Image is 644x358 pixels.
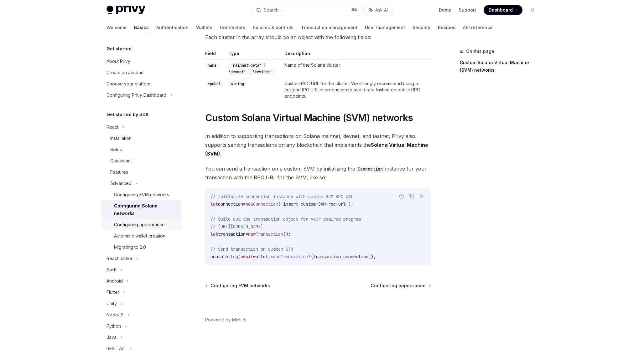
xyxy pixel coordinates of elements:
[101,56,182,67] a: About Privy
[205,62,219,69] code: name
[114,202,178,217] div: Configuring Solana networks
[101,242,182,253] a: Migrating to 2.0
[101,144,182,155] a: Setup
[210,283,270,289] span: Configuring EVM networks
[106,80,152,88] div: Choose your platform
[106,58,130,65] div: About Privy
[408,192,416,200] button: Copy the contents from the code block
[110,135,132,142] div: Installation
[110,157,131,165] div: Quickstart
[134,20,149,35] a: Basics
[101,78,182,89] a: Choose your platform
[210,246,293,252] span: // Send transaction on custom SVM
[365,20,405,35] a: User management
[220,20,245,35] a: Connectors
[106,266,117,274] div: Swift
[205,317,247,323] a: Powered by Mintlify
[101,155,182,166] a: Quickstart
[101,200,182,219] a: Configuring Solana networks
[210,254,228,259] span: console
[218,201,243,207] span: connection
[101,67,182,78] a: Create an account
[101,219,182,230] a: Configuring appearance
[106,111,149,118] h5: Get started by SDK
[205,142,428,157] a: Solana Virtual Machine (SVM)
[210,194,353,199] span: // Initialize connection instance with custom SVM RPC URL
[282,78,431,102] td: Custom RPC URL for the cluster. We strongly recommend using a custom RPC URL in production to avo...
[413,20,430,35] a: Security
[355,166,385,172] code: Connection
[106,322,121,330] div: Python
[418,192,426,200] button: Ask AI
[210,201,218,207] span: let
[241,254,253,259] span: await
[463,20,493,35] a: API reference
[243,201,246,207] span: =
[205,164,431,182] span: You can send a transaction on a custom SVM by initializing the instance for your transaction with...
[348,201,353,207] span: );
[489,7,513,13] span: Dashboard
[205,33,431,42] span: Each cluster in the array should be an object with the following fields:
[196,20,212,35] a: Wallets
[114,221,165,228] div: Configuring appearance
[246,201,253,207] span: new
[460,58,543,75] a: Custom Solana Virtual Machine (SVM) networks
[106,311,123,319] div: NodeJS
[228,81,247,87] code: string
[110,168,128,176] div: Features
[106,334,117,341] div: Java
[106,45,132,53] h5: Get started
[231,254,238,259] span: log
[246,231,248,237] span: =
[106,69,145,76] div: Create an account
[110,180,132,187] div: Advanced
[106,345,126,352] div: REST API
[484,5,522,15] a: Dashboard
[343,254,368,259] span: connection
[268,254,271,259] span: .
[106,300,117,307] div: Unity
[459,7,476,13] a: Support
[228,62,275,75] code: 'mainnet-beta' | 'devnet' | 'testnet'
[397,192,406,200] button: Report incorrect code
[283,231,291,237] span: ();
[253,201,278,207] span: Connection
[253,254,268,259] span: wallet
[106,255,132,262] div: React native
[311,254,313,259] span: (
[210,216,361,222] span: // Build out the transaction object for your desired program
[371,283,426,289] span: Configuring appearance
[101,230,182,242] a: Automatic wallet creation
[114,191,169,198] div: Configuring EVM networks
[205,112,413,123] span: Custom Solana Virtual Machine (SVM) networks
[110,146,122,153] div: Setup
[101,189,182,200] a: Configuring EVM networks
[252,4,361,16] button: Search...⌘K
[278,201,281,207] span: (
[101,166,182,178] a: Features
[106,20,127,35] a: Welcome
[106,91,166,99] div: Configuring Privy Dashboard
[205,81,223,87] code: rpcUrl
[281,201,348,207] span: 'insert-custom-SVM-rpc-url'
[439,7,451,13] a: Demo
[282,59,431,78] td: Name of the Solana cluster.
[466,48,494,55] span: On this page
[106,277,123,285] div: Android
[106,123,118,131] div: React
[308,254,311,259] span: !
[271,254,308,259] span: sendTransaction
[114,243,146,251] div: Migrating to 2.0
[253,20,293,35] a: Policies & controls
[282,50,431,59] th: Description
[205,132,431,158] span: In addition to supporting transactions on Solana mainnet, devnet, and testnet, Privy also support...
[210,231,218,237] span: let
[368,254,376,259] span: ));
[438,20,455,35] a: Recipes
[210,224,263,229] span: // [URL][DOMAIN_NAME]
[106,289,119,296] div: Flutter
[264,6,281,14] div: Search...
[351,8,358,13] span: ⌘ K
[218,231,246,237] span: transaction
[226,50,282,59] th: Type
